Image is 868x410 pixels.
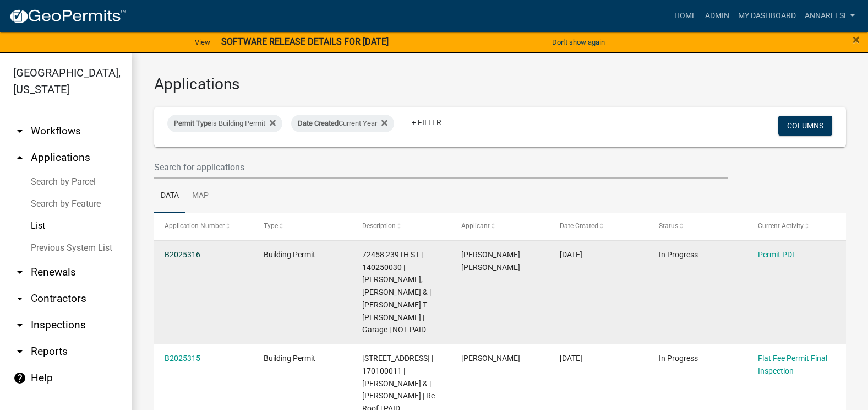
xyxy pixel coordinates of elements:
span: Type [264,222,278,230]
a: Admin [701,6,734,26]
span: Current Activity [758,222,804,230]
span: In Progress [659,250,698,259]
div: is Building Permit [167,115,282,132]
a: Home [670,6,701,26]
span: Application Number [165,222,225,230]
input: Search for applications [154,156,728,179]
button: Don't show again [548,33,609,51]
datatable-header-cell: Status [648,213,747,240]
span: Building Permit [264,354,315,363]
i: arrow_drop_up [13,151,26,164]
i: arrow_drop_down [13,319,26,332]
button: Columns [778,116,832,136]
span: In Progress [659,354,698,363]
h3: Applications [154,75,846,94]
span: × [853,32,860,47]
i: arrow_drop_down [13,125,26,138]
a: annareese [800,6,859,26]
span: Description [362,222,396,230]
a: Data [154,179,185,214]
datatable-header-cell: Current Activity [747,213,846,240]
span: Status [659,222,678,230]
span: Brad Edwin [461,250,520,272]
a: Flat Fee Permit Final Inspection [758,354,827,375]
a: + Filter [403,112,450,132]
a: Map [185,179,215,214]
datatable-header-cell: Description [352,213,451,240]
a: B2025315 [165,354,200,363]
span: 09/09/2025 [560,250,582,259]
span: Permit Type [174,119,211,127]
i: arrow_drop_down [13,266,26,279]
i: arrow_drop_down [13,345,26,358]
span: 09/08/2025 [560,354,582,363]
span: Building Permit [264,250,315,259]
button: Close [853,33,860,46]
div: Current Year [291,115,394,132]
span: Applicant [461,222,490,230]
span: Date Created [560,222,598,230]
datatable-header-cell: Applicant [451,213,550,240]
datatable-header-cell: Type [253,213,352,240]
a: My Dashboard [734,6,800,26]
strong: SOFTWARE RELEASE DETAILS FOR [DATE] [221,36,389,47]
a: Permit PDF [758,250,796,259]
datatable-header-cell: Date Created [549,213,648,240]
span: Date Created [298,119,339,127]
i: help [13,371,26,385]
i: arrow_drop_down [13,292,26,305]
span: 72458 239TH ST | 140250030 | EDWIN,BRADLEY S & | VICTORIA T EDWIN | Garage | NOT PAID [362,250,431,335]
a: B2025316 [165,250,200,259]
a: View [190,33,215,51]
datatable-header-cell: Application Number [154,213,253,240]
span: Gina Gullickson [461,354,520,363]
